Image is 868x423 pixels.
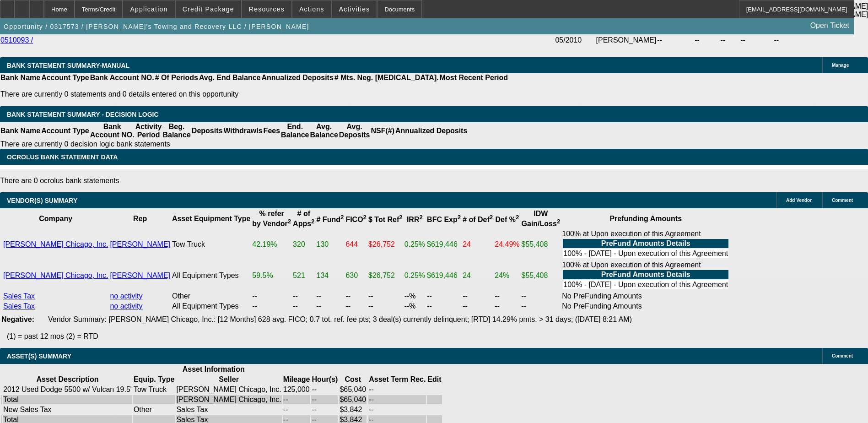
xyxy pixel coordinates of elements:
b: # of Def [463,216,493,223]
span: Comment [832,198,853,203]
b: Asset Description [36,375,98,383]
a: Open Ticket [807,18,853,33]
th: Asset Term Recommendation [368,375,426,384]
span: VENDOR(S) SUMMARY [7,197,77,204]
p: There are currently 0 statements and 0 details entered on this opportunity [0,90,508,98]
td: All Equipment Types [172,260,251,291]
th: Edit [427,375,442,384]
td: -- [316,292,345,301]
td: 630 [345,260,367,291]
span: Add Vendor [786,198,812,203]
b: # of Apps [293,210,314,228]
sup: 2 [458,214,461,221]
td: -- [252,292,291,301]
th: End. Balance [280,122,309,140]
td: -- [740,23,773,57]
td: 59.5% [252,260,291,291]
b: IDW Gain/Loss [522,210,561,228]
th: Withdrawls [223,122,263,140]
td: 24% [494,260,520,291]
td: $26,752 [368,229,403,260]
td: $3,842 [339,405,367,414]
td: -- [368,302,403,311]
td: --% [404,292,426,301]
span: ASSET(S) SUMMARY [7,352,71,360]
a: no activity [110,292,142,300]
div: No PreFunding Amounts [562,302,729,310]
th: Account Type [41,73,90,82]
td: -- [694,23,720,57]
span: Actions [299,5,324,13]
a: [PERSON_NAME] [110,240,170,248]
b: Company [39,215,72,222]
b: Negative: [1,315,34,323]
th: Equip. Type [133,375,175,384]
sup: 2 [288,218,291,225]
b: Asset Equipment Type [172,215,250,222]
td: Tow Truck [133,385,175,394]
td: -- [720,23,740,57]
td: -- [311,405,338,414]
td: $55,408 [521,229,561,260]
td: 100% - [DATE] - Upon execution of this Agreement [563,249,728,258]
sup: 2 [516,214,519,221]
div: 100% at Upon execution of this Agreement [562,261,729,290]
td: 24.49% [494,229,520,260]
span: OCROLUS BANK STATEMENT DATA [7,153,118,161]
td: -- [292,302,315,311]
sup: 2 [557,218,560,225]
button: Credit Package [176,0,241,18]
td: Sales Tax [176,405,281,414]
td: -- [311,395,338,404]
span: Vendor Summary: [PERSON_NAME] Chicago, Inc.: [12 Months] 628 avg. FICO; 0.7 tot. ref. fee pts; 3 ... [48,315,632,323]
td: -- [426,302,461,311]
td: -- [283,395,311,404]
a: no activity [110,302,142,310]
b: Asset Information [183,365,245,373]
sup: 2 [311,218,314,225]
b: IRR [407,216,423,223]
a: [PERSON_NAME] Chicago, Inc. [3,240,108,248]
td: 24 [462,229,493,260]
td: 42.19% [252,229,291,260]
button: Resources [242,0,291,18]
td: [PERSON_NAME] [596,23,657,57]
td: -- [494,302,520,311]
td: -- [368,292,403,301]
td: $55,408 [521,260,561,291]
b: PreFund Amounts Details [601,271,690,278]
td: 05/2010 [555,23,595,57]
td: 24 [462,260,493,291]
span: Opportunity / 0317573 / [PERSON_NAME]'s Towing and Recovery LLC / [PERSON_NAME] [4,23,309,30]
span: Resources [249,5,285,13]
b: # Fund [317,216,344,223]
th: Bank Account NO. [90,73,155,82]
div: 100% at Upon execution of this Agreement [562,230,729,259]
button: Application [123,0,174,18]
div: 2012 Used Dodge 5500 w/ Vulcan 19.5' [3,385,132,394]
td: $619,446 [426,260,461,291]
a: Sales Tax [3,292,35,300]
td: -- [252,302,291,311]
td: All Equipment Types [172,302,251,311]
b: Rep [133,215,147,222]
td: -- [283,405,311,414]
button: Activities [332,0,377,18]
div: Total [3,396,132,404]
b: Seller [219,375,239,383]
td: -- [345,302,367,311]
td: -- [426,292,461,301]
th: Activity Period [135,122,162,140]
td: Other [172,292,251,301]
b: BFC Exp [427,216,461,223]
th: NSF(#) [370,122,395,140]
td: -- [521,292,561,301]
td: 125,000 [283,385,311,394]
th: # Mts. Neg. [MEDICAL_DATA]. [334,73,439,82]
a: [PERSON_NAME] [110,271,170,279]
b: $ Tot Ref [368,216,403,223]
td: Other [133,405,175,414]
td: 100% - [DATE] - Upon execution of this Agreement [563,280,728,289]
b: Def % [495,216,519,223]
td: -- [292,292,315,301]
